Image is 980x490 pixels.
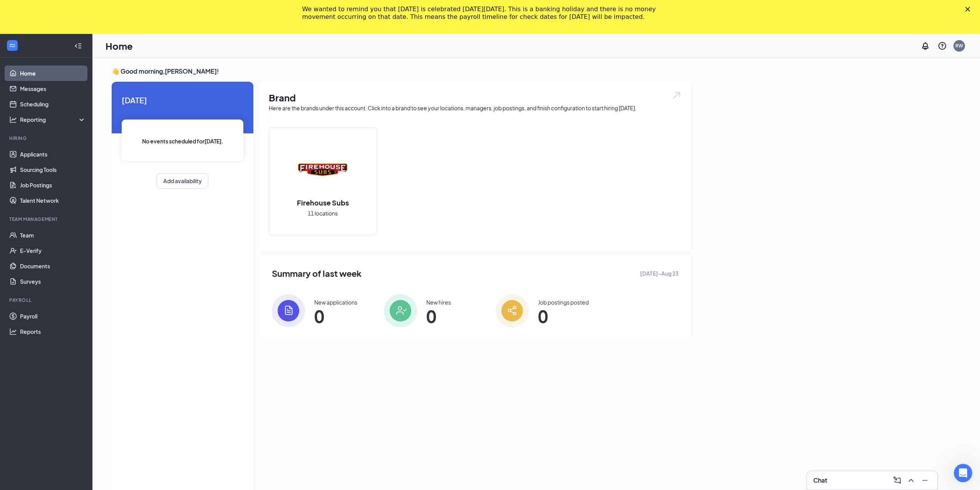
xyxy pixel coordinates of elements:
[269,104,682,112] div: Here are the brands under this account. Click into a brand to see your locations, managers, job p...
[314,309,357,323] span: 0
[20,308,86,324] a: Payroll
[921,41,930,51] svg: Notifications
[920,476,930,485] svg: Minimize
[20,258,86,274] a: Documents
[20,324,86,339] a: Reports
[938,41,947,51] svg: QuestionInfo
[20,81,86,96] a: Messages
[20,116,86,123] div: Reporting
[965,7,973,12] div: Close
[157,173,208,189] button: Add availability
[919,474,931,487] button: Minimize
[112,67,691,76] h3: 👋 Good morning, [PERSON_NAME] !
[496,294,529,327] img: icon
[640,269,678,278] span: [DATE] - Aug 23
[891,474,903,487] button: ComposeMessage
[289,198,357,207] h2: Firehouse Subs
[20,162,86,177] a: Sourcing Tools
[74,42,82,50] svg: Collapse
[20,274,86,289] a: Surveys
[538,298,589,306] div: Job postings posted
[9,297,84,303] div: Payroll
[20,96,86,112] a: Scheduling
[954,464,972,482] iframe: Intercom live chat
[893,476,902,485] svg: ComposeMessage
[905,474,917,487] button: ChevronUp
[20,193,86,208] a: Talent Network
[122,94,243,106] span: [DATE]
[298,145,347,195] img: Firehouse Subs
[672,91,682,100] img: open.6027fd2a22e1237b5b06.svg
[20,227,86,243] a: Team
[106,39,133,52] h1: Home
[308,209,338,217] span: 11 locations
[9,216,84,222] div: Team Management
[20,66,86,81] a: Home
[813,476,827,485] h3: Chat
[384,294,417,327] img: icon
[906,476,916,485] svg: ChevronUp
[955,42,963,49] div: RW
[426,309,451,323] span: 0
[8,42,16,49] svg: WorkstreamLogo
[20,243,86,258] a: E-Verify
[302,5,666,21] div: We wanted to remind you that [DATE] is celebrated [DATE][DATE]. This is a banking holiday and the...
[314,298,357,306] div: New applications
[272,294,305,327] img: icon
[9,116,17,123] svg: Analysis
[269,91,682,104] h1: Brand
[272,267,362,280] span: Summary of last week
[20,177,86,193] a: Job Postings
[9,135,84,141] div: Hiring
[426,298,451,306] div: New hires
[538,309,589,323] span: 0
[142,137,223,145] span: No events scheduled for [DATE] .
[20,146,86,162] a: Applicants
